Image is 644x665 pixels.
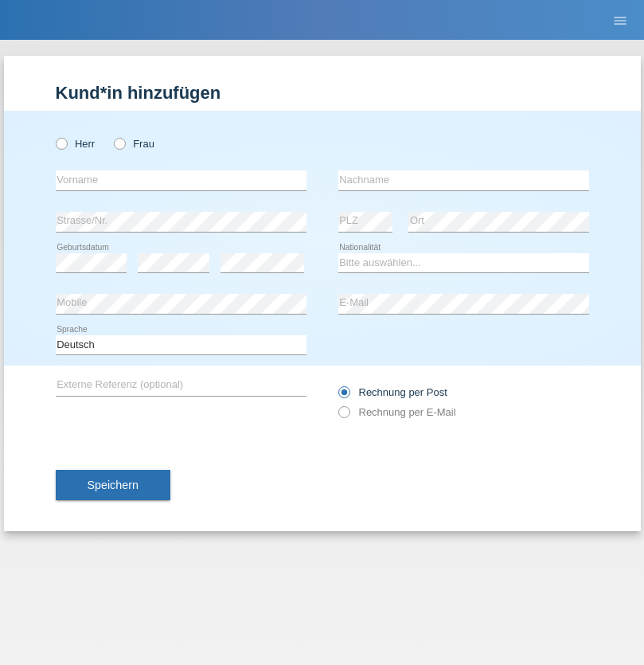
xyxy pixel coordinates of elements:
span: Speichern [88,479,139,491]
a: menu [604,15,636,25]
input: Herr [56,138,66,148]
input: Rechnung per E-Mail [338,406,349,426]
input: Rechnung per Post [338,386,349,406]
label: Frau [114,138,154,150]
button: Speichern [56,470,170,500]
h1: Kund*in hinzufügen [56,83,589,103]
label: Rechnung per Post [338,386,447,398]
input: Frau [114,138,124,148]
i: menu [612,13,628,29]
label: Rechnung per E-Mail [338,406,456,418]
label: Herr [56,138,96,150]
